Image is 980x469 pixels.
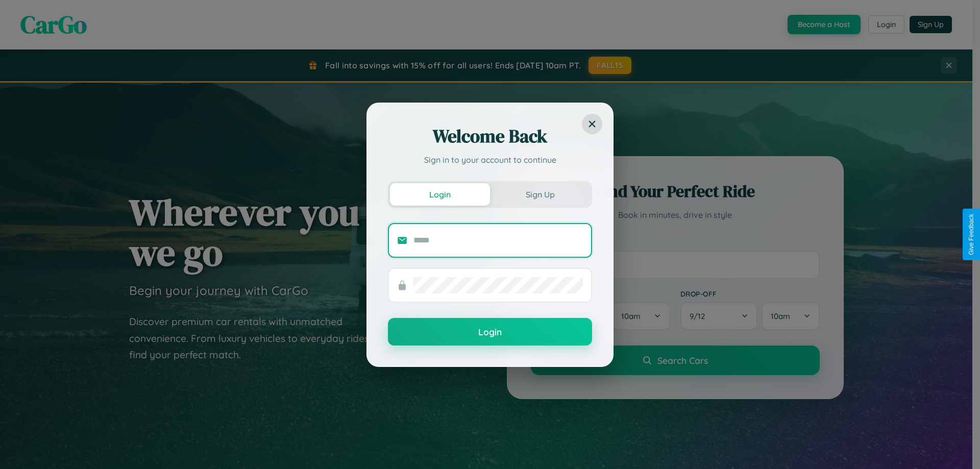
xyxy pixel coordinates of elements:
[968,214,975,255] div: Give Feedback
[388,318,592,345] button: Login
[388,154,592,166] p: Sign in to your account to continue
[390,183,490,206] button: Login
[490,183,590,206] button: Sign Up
[388,124,592,149] h2: Welcome Back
